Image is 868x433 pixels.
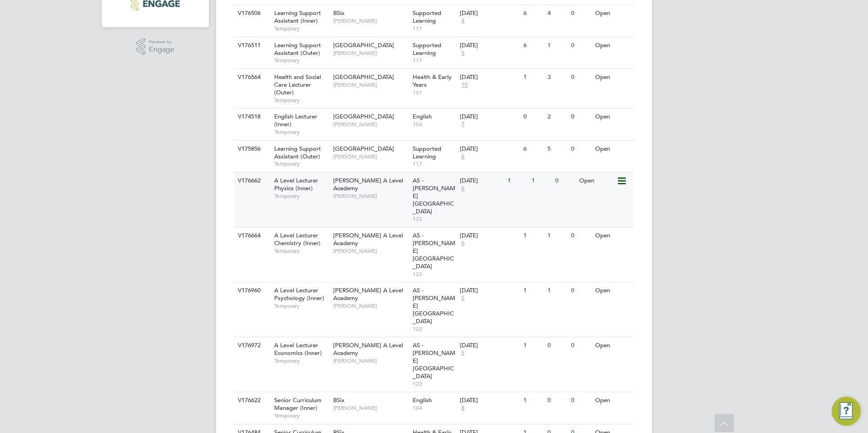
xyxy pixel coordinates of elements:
span: Supported Learning [413,41,441,57]
span: 6 [460,153,466,161]
div: V174518 [236,108,267,125]
span: [PERSON_NAME] [333,153,408,160]
span: 5 [460,49,466,57]
div: 1 [505,172,529,189]
div: 1 [545,227,569,244]
div: 0 [569,282,592,299]
span: 5 [460,295,466,302]
span: [PERSON_NAME] [333,192,408,200]
div: [DATE] [460,113,519,121]
div: 4 [545,5,569,22]
span: AS - [PERSON_NAME][GEOGRAPHIC_DATA] [413,231,455,270]
div: 0 [569,37,592,54]
span: Learning Support Assistant (Outer) [274,41,321,57]
div: V176960 [236,282,267,299]
button: Engage Resource Center [832,397,861,426]
span: A Level Lecturer Psychology (Inner) [274,286,324,302]
span: Temporary [274,128,329,136]
span: [PERSON_NAME] [333,81,408,89]
span: [PERSON_NAME] A Level Academy [333,177,403,192]
span: 6 [460,240,466,247]
div: [DATE] [460,74,519,81]
span: 7 [460,121,466,128]
span: Temporary [274,302,329,310]
span: Temporary [274,57,329,64]
div: 6 [521,141,545,157]
span: Temporary [274,25,329,32]
div: V176506 [236,5,267,22]
span: A Level Lecturer Physics (Inner) [274,177,318,192]
span: 101 [413,89,456,96]
div: Open [593,37,632,54]
span: Health & Early Years [413,73,452,89]
span: English [413,396,432,404]
div: 0 [569,227,592,244]
div: 0 [521,108,545,125]
span: 122 [413,271,456,278]
div: 1 [521,69,545,86]
div: [DATE] [460,232,519,240]
div: 2 [545,108,569,125]
span: BSix [333,396,345,404]
span: Health and Social Care Lecturer (Outer) [274,73,321,96]
div: V176564 [236,69,267,86]
span: 122 [413,380,456,388]
div: Open [593,337,632,354]
span: [PERSON_NAME] [333,357,408,364]
span: Learning Support Assistant (Inner) [274,9,321,25]
div: 1 [545,282,569,299]
div: Open [593,141,632,157]
div: Open [593,227,632,244]
span: [GEOGRAPHIC_DATA] [333,73,394,81]
span: [PERSON_NAME] [333,247,408,255]
span: Temporary [274,192,329,200]
span: 104 [413,121,456,128]
div: 0 [553,172,577,189]
span: BSix [333,9,345,17]
div: 0 [569,337,592,354]
div: V176622 [236,392,267,409]
div: 5 [545,141,569,157]
span: 4 [460,17,466,25]
span: Temporary [274,247,329,255]
div: 6 [521,5,545,22]
div: 6 [521,37,545,54]
span: [PERSON_NAME] [333,17,408,25]
span: [PERSON_NAME] A Level Academy [333,231,403,247]
span: A Level Lecturer Economics (Inner) [274,341,322,357]
span: 5 [460,349,466,357]
span: [PERSON_NAME] [333,302,408,310]
div: Open [593,5,632,22]
span: [PERSON_NAME] [333,49,408,57]
span: Powered by [149,38,174,46]
span: [GEOGRAPHIC_DATA] [333,41,394,49]
div: 1 [529,172,553,189]
div: Open [593,108,632,125]
div: 3 [545,69,569,86]
div: 0 [569,5,592,22]
span: 6 [460,185,466,192]
div: Open [577,172,616,189]
div: [DATE] [460,10,519,17]
span: Supported Learning [413,145,441,160]
div: [DATE] [460,177,503,185]
span: 117 [413,160,456,167]
div: Open [593,282,632,299]
div: 1 [521,282,545,299]
div: 0 [569,392,592,409]
span: Engage [149,46,174,54]
span: A Level Lecturer Chemistry (Inner) [274,231,321,247]
div: Open [593,392,632,409]
div: 1 [521,337,545,354]
div: 0 [569,108,592,125]
div: 0 [569,141,592,157]
span: Temporary [274,357,329,364]
span: AS - [PERSON_NAME][GEOGRAPHIC_DATA] [413,286,455,325]
div: [DATE] [460,287,519,295]
span: AS - [PERSON_NAME][GEOGRAPHIC_DATA] [413,177,455,215]
div: V176664 [236,227,267,244]
span: English Lecturer (Inner) [274,113,317,128]
div: 0 [545,392,569,409]
span: 10 [460,81,469,89]
div: [DATE] [460,397,519,404]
